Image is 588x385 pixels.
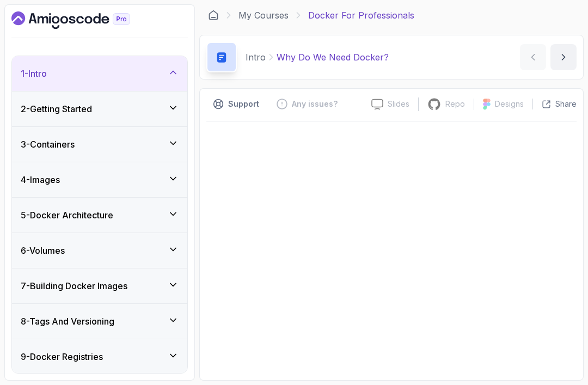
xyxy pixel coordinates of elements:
[532,99,577,109] button: Share
[21,244,65,257] h3: 6 - Volumes
[12,198,187,233] button: 5-Docker Architecture
[206,95,266,113] button: Support button
[292,99,338,109] p: Any issues?
[21,102,92,115] h3: 2 - Getting Started
[495,99,524,109] p: Designs
[12,339,187,374] button: 9-Docker Registries
[277,51,389,64] p: Why Do We Need Docker?
[12,91,187,126] button: 2-Getting Started
[12,304,187,339] button: 8-Tags And Versioning
[308,9,414,22] p: Docker For Professionals
[208,10,219,21] a: Dashboard
[21,209,113,222] h3: 5 - Docker Architecture
[11,11,155,29] a: Dashboard
[238,9,289,22] a: My Courses
[520,44,546,70] button: previous content
[388,99,409,109] p: Slides
[12,56,187,91] button: 1-Intro
[12,233,187,268] button: 6-Volumes
[555,99,577,109] p: Share
[21,350,103,363] h3: 9 - Docker Registries
[21,315,114,328] h3: 8 - Tags And Versioning
[12,268,187,303] button: 7-Building Docker Images
[21,67,47,80] h3: 1 - Intro
[12,127,187,162] button: 3-Containers
[246,51,266,64] p: Intro
[550,44,577,70] button: next content
[12,162,187,197] button: 4-Images
[228,99,259,109] p: Support
[21,173,60,186] h3: 4 - Images
[445,99,465,109] p: Repo
[21,279,127,292] h3: 7 - Building Docker Images
[21,138,75,151] h3: 3 - Containers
